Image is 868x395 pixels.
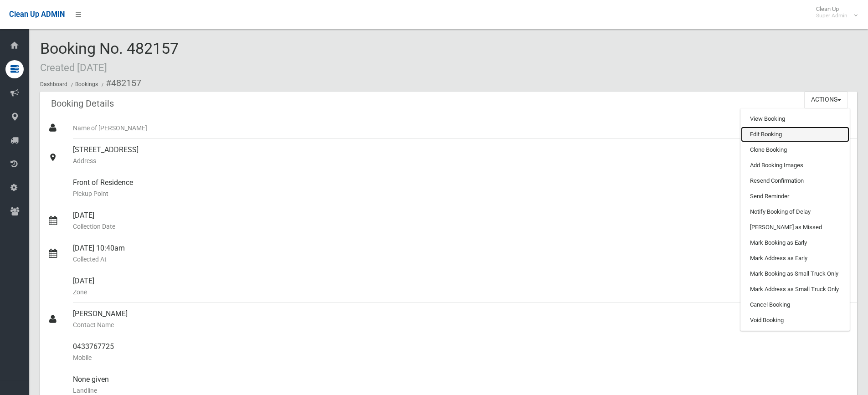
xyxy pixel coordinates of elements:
small: Mobile [73,352,850,363]
div: Front of Residence [73,172,850,205]
a: Mark Address as Early [741,251,849,266]
small: Address [73,155,850,166]
li: #482157 [99,75,141,92]
div: [PERSON_NAME] [73,303,850,336]
span: Clean Up [812,5,857,19]
span: Booking No. 482157 [40,39,179,75]
small: Name of [PERSON_NAME] [73,123,850,133]
button: Actions [804,92,848,108]
a: Clone Booking [741,142,849,158]
div: [DATE] [73,205,850,237]
div: [DATE] [73,270,850,303]
a: Void Booking [741,313,849,328]
a: Bookings [75,81,98,87]
small: Super Admin [816,12,847,19]
a: Add Booking Images [741,158,849,173]
a: Mark Address as Small Truck Only [741,282,849,297]
a: Edit Booking [741,127,849,142]
a: Dashboard [40,81,67,87]
a: View Booking [741,111,849,127]
a: Send Reminder [741,189,849,204]
small: Pickup Point [73,188,850,199]
span: Clean Up ADMIN [9,10,65,19]
div: 0433767725 [73,336,850,369]
a: Mark Booking as Early [741,235,849,251]
header: Booking Details [40,95,125,113]
a: Mark Booking as Small Truck Only [741,266,849,282]
small: Zone [73,287,850,298]
a: Cancel Booking [741,297,849,313]
a: [PERSON_NAME] as Missed [741,220,849,235]
small: Collection Date [73,221,850,232]
small: Created [DATE] [40,62,107,73]
div: [STREET_ADDRESS] [73,139,850,172]
a: Resend Confirmation [741,173,849,189]
div: [DATE] 10:40am [73,237,850,270]
small: Collected At [73,254,850,265]
a: Notify Booking of Delay [741,204,849,220]
small: Contact Name [73,319,850,330]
